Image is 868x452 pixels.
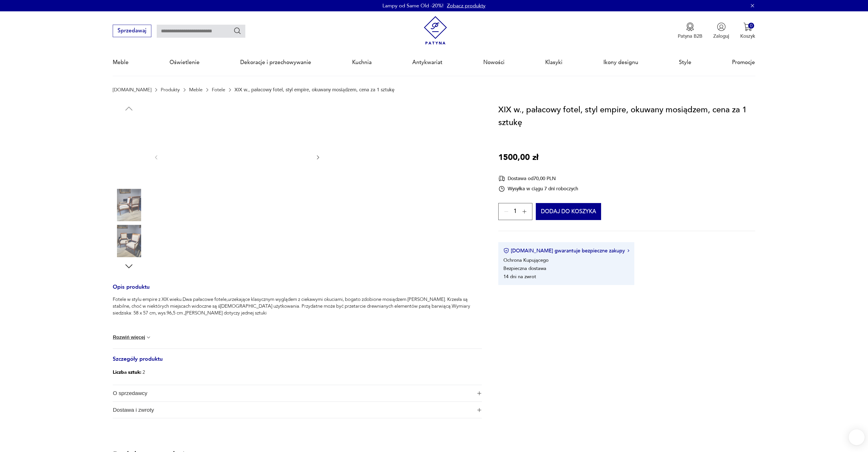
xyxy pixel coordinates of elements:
a: [DOMAIN_NAME] [113,87,151,92]
li: 14 dni na zwrot [503,273,536,280]
img: Zdjęcie produktu XIX w., pałacowy fotel, styl empire, okuwany mosiądzem, cena za 1 sztukę [113,189,145,221]
a: Style [679,49,691,75]
img: Zdjęcie produktu XIX w., pałacowy fotel, styl empire, okuwany mosiądzem, cena za 1 sztukę [166,104,308,210]
a: Dekoracje i przechowywanie [240,49,311,75]
button: Ikona plusaDostawa i zwroty [113,402,482,418]
a: Ikony designu [603,49,638,75]
a: Zobacz produkty [447,2,486,9]
span: Dostawa i zwroty [113,402,472,418]
a: Ikona medaluPatyna B2B [678,22,702,39]
p: Lampy od Same Old -20%! [382,2,444,9]
a: Meble [189,87,202,92]
p: Koszyk [740,33,755,39]
li: Ochrona Kupującego [503,257,549,263]
a: Oświetlenie [170,49,200,75]
button: 0Koszyk [740,22,755,39]
li: Bezpieczna dostawa [503,265,546,272]
p: 2 [113,368,145,377]
button: Ikona plusaO sprzedawcy [113,385,482,402]
h1: XIX w., pałacowy fotel, styl empire, okuwany mosiądzem, cena za 1 sztukę [498,104,755,129]
button: Dodaj do koszyka [536,203,601,220]
div: Dostawa od 70,00 PLN [498,175,578,182]
a: Nowości [483,49,505,75]
a: Fotele [212,87,225,92]
div: Wysyłka w ciągu 7 dni roboczych [498,185,578,192]
a: Sprzedawaj [113,29,151,33]
button: Patyna B2B [678,22,702,39]
button: Zaloguj [713,22,729,39]
a: Klasyki [545,49,562,75]
img: Zdjęcie produktu XIX w., pałacowy fotel, styl empire, okuwany mosiądzem, cena za 1 sztukę [113,153,145,185]
div: 0 [748,23,754,29]
p: 1500,00 zł [498,151,538,164]
h3: Szczegóły produktu [113,357,482,368]
a: Produkty [161,87,180,92]
img: Ikona plusa [477,408,481,412]
img: Ikona certyfikatu [503,248,509,254]
img: Ikonka użytkownika [717,22,726,31]
img: Zdjęcie produktu XIX w., pałacowy fotel, styl empire, okuwany mosiądzem, cena za 1 sztukę [113,117,145,149]
a: Meble [113,49,129,75]
p: Fotele w stylu empire z XIX wieku.Dwa pałacowe fotele,urzekające klasycznym wyglądem z ciekawymi ... [113,296,482,316]
button: [DOMAIN_NAME] gwarantuje bezpieczne zakupy [503,247,629,254]
p: Zaloguj [713,33,729,39]
p: XIX w., pałacowy fotel, styl empire, okuwany mosiądzem, cena za 1 sztukę [235,87,394,92]
p: Patyna B2B [678,33,702,39]
img: Ikona koszyka [743,22,752,31]
button: Szukaj [233,27,242,35]
b: Liczba sztuk: [113,369,141,375]
img: Ikona plusa [477,391,481,395]
a: Antykwariat [412,49,442,75]
span: O sprzedawcy [113,385,472,402]
img: Zdjęcie produktu XIX w., pałacowy fotel, styl empire, okuwany mosiądzem, cena za 1 sztukę [113,225,145,257]
img: Patyna - sklep z meblami i dekoracjami vintage [421,16,450,45]
img: Ikona medalu [686,22,695,31]
a: Kuchnia [352,49,372,75]
iframe: Smartsupp widget button [849,429,865,445]
button: Sprzedawaj [113,25,151,37]
h3: Opis produktu [113,285,482,296]
span: 1 [514,209,517,214]
img: Ikona dostawy [498,175,505,182]
a: Promocje [732,49,755,75]
button: Rozwiń więcej [113,335,151,340]
img: chevron down [146,335,151,340]
img: Ikona strzałki w prawo [628,249,629,252]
